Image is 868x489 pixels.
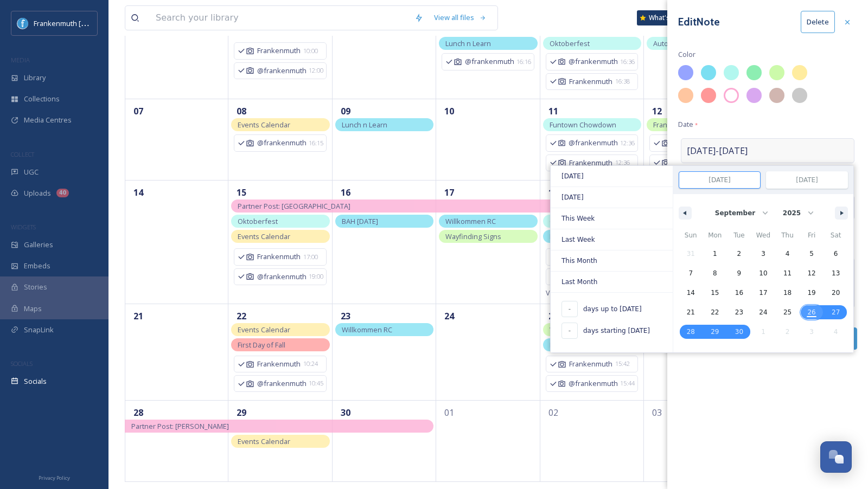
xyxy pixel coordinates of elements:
span: Embeds [24,261,50,271]
span: Frankenmuth Shuttle [653,120,722,130]
input: Continuous [767,172,847,188]
span: 07 [131,104,146,119]
button: 10 [751,263,776,283]
span: [DATE] [551,166,673,186]
span: days starting [DATE] [583,326,650,336]
span: 08 [234,104,249,119]
button: [DATE] [551,187,673,208]
span: Frankenmuth [569,76,612,87]
div: #FCAAD3 [724,88,739,103]
span: 7 [688,263,693,283]
img: Social%20Media%20PFP%202025.jpg [17,18,28,29]
div: #8DEEB2 [746,65,762,80]
span: Last Week [551,229,673,250]
span: 10:00 [303,47,318,56]
span: Wed [751,227,776,244]
span: 15:44 [620,379,635,388]
button: 14 [679,283,703,303]
span: Color [678,49,695,60]
span: Date [678,119,698,130]
span: 17 [442,185,457,200]
button: 19 [800,283,824,303]
input: Early [679,172,760,188]
span: Frankenmuth [257,46,301,56]
span: 12:36 [615,158,630,168]
span: 29 [234,405,249,420]
span: Maps [24,304,42,314]
span: 28 [131,405,146,420]
span: 22 [711,303,719,322]
span: 24 [442,308,457,324]
span: 02 [546,405,561,420]
span: 16 [735,283,743,303]
span: @frankenmuth [257,66,306,76]
span: 20 [832,283,840,303]
div: #CCFAAA [769,65,784,80]
span: Thu [775,227,800,244]
button: 28 [679,322,703,342]
span: WIDGETS [11,223,36,231]
span: Privacy Policy [39,474,70,481]
span: Lunch n Learn [342,120,387,130]
span: @frankenmuth [569,138,617,148]
span: Library [24,73,46,83]
span: Auto Fest [653,38,684,48]
span: Oktoberfest [238,216,278,226]
button: This Month [551,250,673,272]
span: This Week [551,208,673,229]
span: 12 [807,263,815,283]
span: 03 [649,405,665,420]
span: 17 [759,283,767,303]
button: 20 [824,283,848,303]
span: 09 [338,104,353,119]
span: 3 [761,244,765,263]
button: 3 [751,244,776,263]
span: SnapLink [24,325,54,335]
button: 16 [727,283,751,303]
span: Oktoberfest [550,216,590,226]
span: @frankenmuth [257,272,306,282]
span: 15 [234,185,249,200]
button: 5 [800,244,824,263]
button: Last Month [551,272,673,293]
input: Search your library [150,6,409,30]
button: 8 [703,263,727,283]
span: MEDIA [11,56,30,64]
span: 10:45 [309,379,323,388]
span: Events Calendar [238,436,290,446]
button: 2 [727,244,751,263]
button: Delete [801,11,835,33]
button: 12 [800,263,824,283]
span: 28 [687,322,695,342]
span: Sun [679,227,703,244]
span: 17:00 [303,253,318,262]
span: Willkommen RC [445,216,496,226]
div: #FFC6A0 [678,88,693,103]
button: 4 [775,244,800,263]
span: Frankenmuth [569,158,612,168]
span: 10 [759,263,767,283]
span: 18 [783,283,792,303]
button: 13 [824,263,848,283]
span: @frankenmuth [257,378,306,389]
div: #96A4FF [678,65,693,80]
a: What's New [637,10,691,25]
span: Galleries [24,240,53,250]
a: View all files [429,7,492,28]
a: Privacy Policy [39,471,70,484]
button: 26 [800,303,824,322]
span: 12 [649,104,665,119]
span: Funtown Chowdown [550,120,616,130]
span: Partner Post: [PERSON_NAME] [131,421,229,431]
span: @frankenmuth [465,56,514,67]
span: Wayfinding Signs [445,231,501,241]
span: Partner Post: [GEOGRAPHIC_DATA] [238,201,350,211]
span: SOCIALS [11,359,33,368]
span: 9 [737,263,742,283]
div: #7BDFF2 [701,65,716,80]
span: days up to [DATE] [583,304,642,314]
span: 11 [546,104,561,119]
button: 9 [727,263,751,283]
span: 19 [807,283,815,303]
